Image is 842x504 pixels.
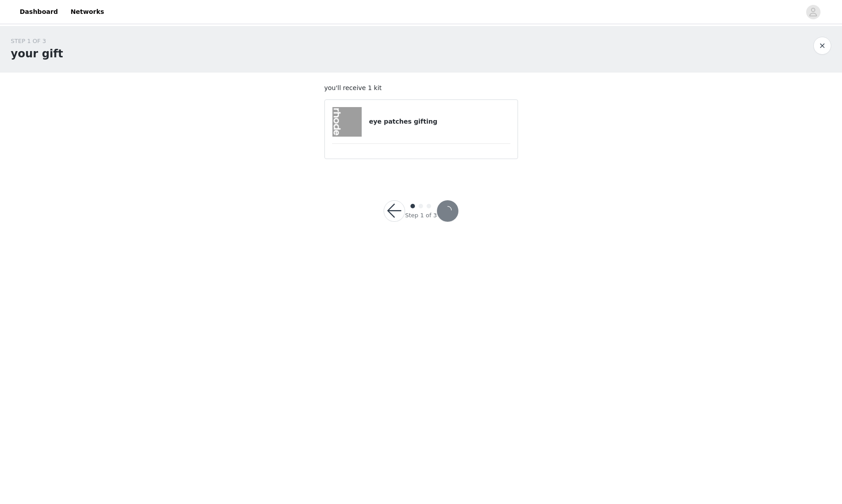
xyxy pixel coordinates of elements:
a: Dashboard [14,2,63,22]
img: eye patches gifting [332,107,362,137]
h4: eye patches gifting [369,117,510,126]
h1: your gift [11,46,63,62]
a: Networks [65,2,109,22]
div: Step 1 of 3 [405,211,437,220]
p: you'll receive 1 kit [324,83,518,93]
div: STEP 1 OF 3 [11,37,63,46]
div: avatar [809,5,817,19]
